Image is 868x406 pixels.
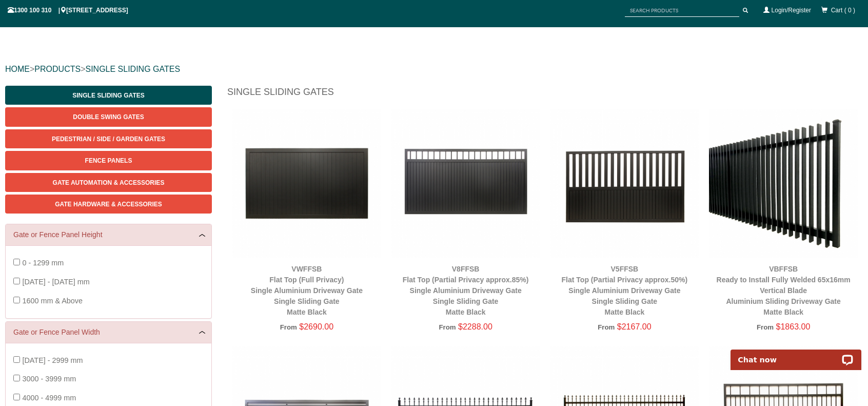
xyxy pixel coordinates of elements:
span: 4000 - 4999 mm [22,394,76,402]
a: Gate or Fence Panel Width [13,327,204,338]
img: V5FFSB - Flat Top (Partial Privacy approx.50%) - Single Aluminium Driveway Gate - Single Sliding ... [550,109,699,258]
span: $2690.00 [299,322,333,331]
span: From [757,323,774,331]
a: Single Sliding Gates [5,86,212,105]
span: 1300 100 310 | [STREET_ADDRESS] [8,7,128,14]
a: Gate Automation & Accessories [5,173,212,192]
span: From [598,323,615,331]
a: Gate Hardware & Accessories [5,195,212,214]
a: Gate or Fence Panel Height [13,229,204,240]
span: $2167.00 [617,322,652,331]
span: 0 - 1299 mm [22,259,64,267]
span: $1863.00 [776,322,811,331]
h1: Single Sliding Gates [227,86,863,104]
a: Double Swing Gates [5,107,212,126]
span: [DATE] - [DATE] mm [22,278,89,286]
a: Pedestrian / Side / Garden Gates [5,129,212,148]
div: > > [5,53,863,86]
span: Single Sliding Gates [72,92,144,99]
span: Pedestrian / Side / Garden Gates [52,136,165,143]
span: From [280,323,297,331]
a: Fence Panels [5,151,212,170]
span: Fence Panels [85,157,132,164]
input: SEARCH PRODUCTS [625,4,739,17]
span: [DATE] - 2999 mm [22,356,83,364]
span: From [439,323,456,331]
a: SINGLE SLIDING GATES [85,65,180,73]
img: V8FFSB - Flat Top (Partial Privacy approx.85%) - Single Aluminium Driveway Gate - Single Sliding ... [391,109,540,258]
a: PRODUCTS [34,65,81,73]
span: Gate Hardware & Accessories [55,201,162,208]
span: Cart ( 0 ) [831,7,855,14]
span: 3000 - 3999 mm [22,375,76,383]
a: HOME [5,65,30,73]
span: 1600 mm & Above [22,297,83,305]
iframe: LiveChat chat widget [724,338,868,370]
img: VWFFSB - Flat Top (Full Privacy) - Single Aluminium Driveway Gate - Single Sliding Gate - Matte B... [232,109,381,258]
a: V5FFSBFlat Top (Partial Privacy approx.50%)Single Aluminium Driveway GateSingle Sliding GateMatte... [562,265,688,316]
a: Login/Register [772,7,811,14]
span: $2288.00 [458,322,492,331]
a: V8FFSBFlat Top (Partial Privacy approx.85%)Single Aluminium Driveway GateSingle Sliding GateMatte... [403,265,529,316]
a: VWFFSBFlat Top (Full Privacy)Single Aluminium Driveway GateSingle Sliding GateMatte Black [251,265,363,316]
a: VBFFSBReady to Install Fully Welded 65x16mm Vertical BladeAluminium Sliding Driveway GateMatte Black [717,265,851,316]
span: Double Swing Gates [73,113,144,121]
span: Gate Automation & Accessories [53,179,165,186]
img: VBFFSB - Ready to Install Fully Welded 65x16mm Vertical Blade - Aluminium Sliding Driveway Gate -... [709,109,858,258]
